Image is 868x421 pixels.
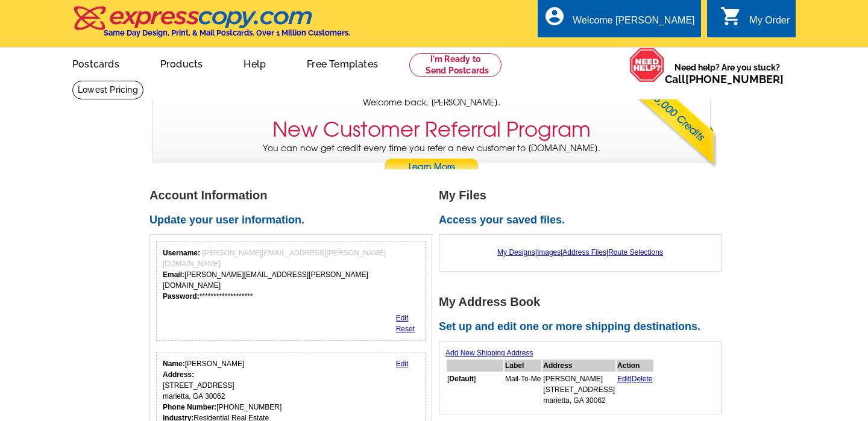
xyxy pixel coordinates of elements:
[439,189,728,202] h1: My Files
[272,117,591,142] h3: New Customer Referral Program
[632,375,653,383] a: Delete
[749,15,790,32] div: My Order
[505,360,541,372] th: Label
[449,375,474,383] b: Default
[72,14,350,37] a: Same Day Design, Print, & Mail Postcards. Over 1 Million Customers.
[445,349,533,357] a: Add New Shipping Address
[153,142,710,176] p: You can now get credit every time you refer a new customer to [DOMAIN_NAME].
[163,403,216,411] strong: Phone Number:
[156,241,426,341] div: Your login information.
[149,189,439,202] h1: Account Information
[53,49,139,77] a: Postcards
[439,296,728,308] h1: My Address Book
[396,360,409,368] a: Edit
[497,248,535,257] a: My Designs
[363,96,500,109] span: Welcome back, [PERSON_NAME].
[665,61,790,86] span: Need help? Are you stuck?
[447,373,503,407] td: [ ]
[163,360,185,368] strong: Name:
[720,5,742,27] i: shopping_cart
[141,49,222,77] a: Products
[617,373,653,407] td: |
[439,320,728,334] h2: Set up and edit one or more shipping destinations.
[149,214,439,227] h2: Update your user information.
[396,325,415,333] a: Reset
[617,360,653,372] th: Action
[163,370,194,379] strong: Address:
[396,314,409,322] a: Edit
[104,28,350,37] h4: Same Day Design, Print, & Mail Postcards. Over 1 Million Customers.
[163,249,200,257] strong: Username:
[573,15,694,32] div: Welcome [PERSON_NAME]
[617,375,630,383] a: Edit
[542,360,615,372] th: Address
[288,49,397,77] a: Free Templates
[685,73,784,86] a: [PHONE_NUMBER]
[544,5,565,27] i: account_circle
[608,248,663,257] a: Route Selections
[537,248,561,257] a: Images
[542,373,615,407] td: [PERSON_NAME] [STREET_ADDRESS] marietta, GA 30062
[224,49,285,77] a: Help
[163,270,184,279] strong: Email:
[384,158,479,176] a: Learn More
[445,241,715,264] div: | | |
[163,249,386,268] span: [PERSON_NAME][EMAIL_ADDRESS][PERSON_NAME][DOMAIN_NAME]
[562,248,606,257] a: Address Files
[629,48,665,83] img: help
[505,373,541,407] td: Mail-To-Me
[439,214,728,227] h2: Access your saved files.
[163,292,200,301] strong: Password:
[720,13,790,28] a: shopping_cart My Order
[665,73,784,86] span: Call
